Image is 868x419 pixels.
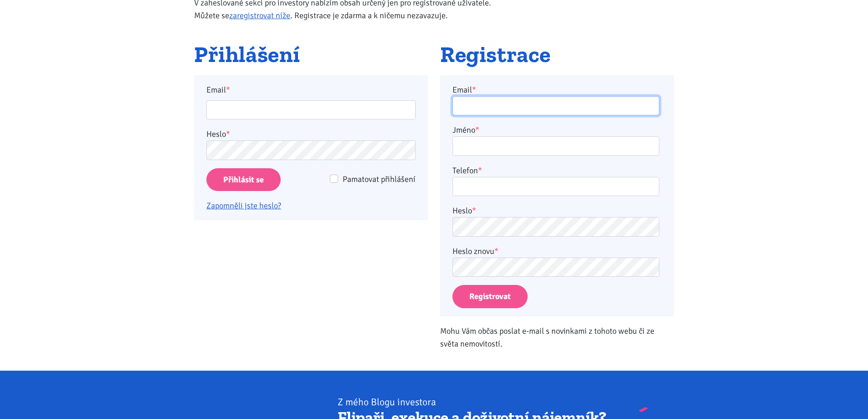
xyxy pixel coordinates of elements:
label: Heslo [206,128,230,140]
label: Heslo znovu [452,245,498,258]
abbr: required [472,206,476,216]
a: zaregistrovat níže [229,10,290,21]
abbr: required [472,85,476,95]
a: Zapomněli jste heslo? [206,201,281,211]
label: Jméno [452,124,479,136]
h2: Přihlášení [194,42,428,67]
div: Z mého Blogu investora [338,396,612,409]
label: Email [200,83,422,96]
label: Telefon [452,164,482,177]
p: Mohu Vám občas poslat e-mail s novinkami z tohoto webu či ze světa nemovitostí. [440,325,674,350]
abbr: required [478,166,482,176]
label: Heslo [452,204,476,217]
label: Email [452,83,476,96]
button: Registrovat [452,285,528,308]
span: Pamatovat přihlášení [343,174,416,184]
abbr: required [494,246,498,256]
abbr: required [475,125,479,135]
h2: Registrace [440,42,674,67]
input: Přihlásit se [206,168,281,191]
